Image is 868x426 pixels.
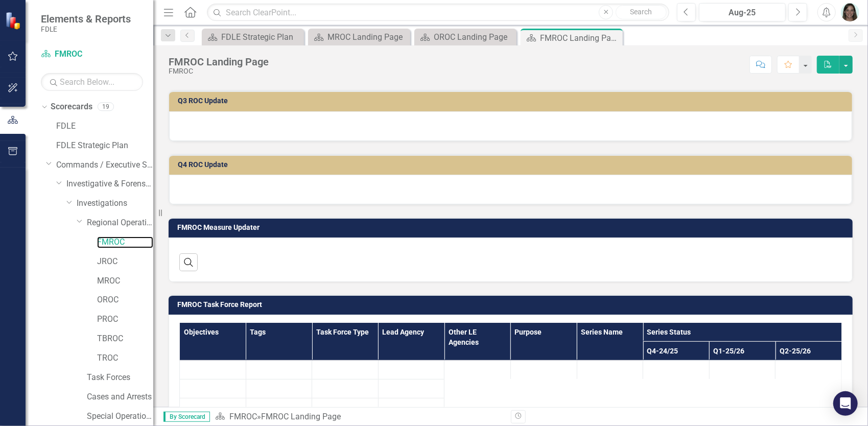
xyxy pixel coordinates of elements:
[417,31,514,43] a: OROC Landing Page
[169,56,269,67] div: FMROC Landing Page
[178,97,847,105] h3: Q3 ROC Update
[841,3,859,21] img: Kristine Largaespada
[177,301,848,309] h3: FMROC Task Force Report
[178,161,847,169] h3: Q4 ROC Update
[51,101,92,113] a: Scorecards
[207,4,669,21] input: Search ClearPoint...
[540,32,620,44] div: FMROC Landing Page
[97,352,153,364] a: TROC
[97,275,153,287] a: MROC
[97,256,153,268] a: JROC
[56,121,153,132] a: FDLE
[87,217,153,229] a: Regional Operations Centers
[98,103,114,111] div: 19
[702,7,782,19] div: Aug-25
[833,391,858,416] div: Open Intercom Messenger
[434,31,514,43] div: OROC Landing Page
[77,198,153,209] a: Investigations
[163,412,210,422] span: By Scorecard
[204,31,301,43] a: FDLE Strategic Plan
[56,140,153,152] a: FDLE Strategic Plan
[229,412,257,421] a: FMROC
[699,3,786,21] button: Aug-25
[97,314,153,325] a: PROC
[41,25,131,33] small: FDLE
[311,31,408,43] a: MROC Landing Page
[97,294,153,306] a: OROC
[177,224,848,231] h3: FMROC Measure Updater
[87,372,153,384] a: Task Forces
[215,411,503,423] div: »
[41,73,143,91] input: Search Below...
[5,11,23,29] img: ClearPoint Strategy
[221,31,301,43] div: FDLE Strategic Plan
[41,13,131,25] span: Elements & Reports
[261,412,341,421] div: FMROC Landing Page
[87,411,153,422] a: Special Operations Team
[87,391,153,403] a: Cases and Arrests
[327,31,408,43] div: MROC Landing Page
[630,8,652,16] span: Search
[66,178,153,190] a: Investigative & Forensic Services Command
[169,67,269,75] div: FMROC
[97,333,153,345] a: TBROC
[41,49,143,60] a: FMROC
[56,159,153,171] a: Commands / Executive Support Branch
[97,236,153,248] a: FMROC
[616,5,667,19] button: Search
